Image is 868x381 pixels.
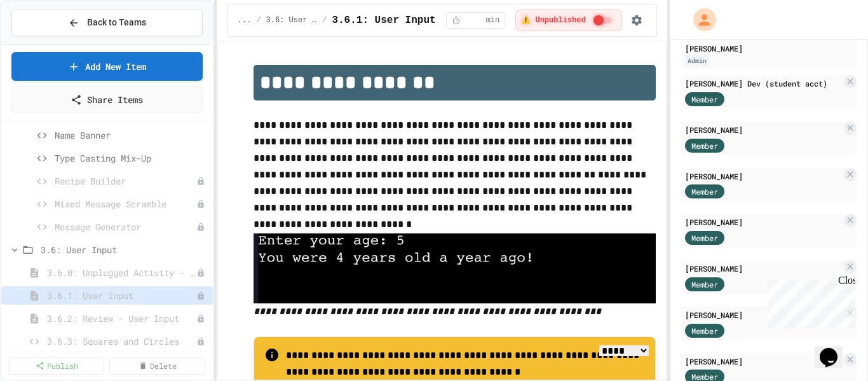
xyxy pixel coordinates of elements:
[196,314,205,323] div: Unpublished
[55,220,196,233] span: Message Generator
[238,15,252,25] span: ...
[680,5,719,34] div: My Account
[11,9,203,36] button: Back to Teams
[256,15,261,25] span: /
[515,10,622,31] div: ⚠️ Students cannot see this content! Click the toggle to publish it and make it visible to your c...
[47,266,196,279] span: 3.6.0: Unplugged Activity - User Input
[196,337,205,346] div: Unpublished
[685,170,841,182] div: [PERSON_NAME]
[196,200,205,209] div: Unpublished
[332,13,435,28] span: 3.6.1: User Input
[685,263,841,274] div: [PERSON_NAME]
[9,357,104,375] a: Publish
[685,55,709,66] div: Admin
[685,216,841,228] div: [PERSON_NAME]
[685,78,841,89] div: [PERSON_NAME] Dev (student acct)
[47,312,196,325] span: 3.6.2: Review - User Input
[685,124,841,135] div: [PERSON_NAME]
[691,94,718,105] span: Member
[196,291,205,300] div: Unpublished
[691,232,718,244] span: Member
[109,357,205,375] a: Delete
[55,151,208,165] span: Type Casting Mix-Up
[685,43,853,54] div: [PERSON_NAME]
[11,86,203,113] a: Share Items
[691,186,718,197] span: Member
[322,15,327,25] span: /
[196,268,205,277] div: Unpublished
[521,15,586,25] span: ⚠️ Unpublished
[691,140,718,151] span: Member
[691,325,718,336] span: Member
[266,15,318,25] span: 3.6: User Input
[691,279,718,290] span: Member
[815,330,855,368] iframe: chat widget
[55,128,208,142] span: Name Banner
[87,16,146,29] span: Back to Teams
[47,335,196,348] span: 3.6.3: Squares and Circles
[685,356,841,367] div: [PERSON_NAME]
[41,243,208,256] span: 3.6: User Input
[763,275,855,329] iframe: chat widget
[55,197,196,211] span: Mixed Message Scramble
[55,174,196,188] span: Recipe Builder
[486,15,500,25] span: min
[685,309,841,321] div: [PERSON_NAME]
[196,223,205,232] div: Unpublished
[11,52,203,81] a: Add New Item
[196,177,205,186] div: Unpublished
[5,5,88,81] div: Chat with us now!Close
[47,289,196,302] span: 3.6.1: User Input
